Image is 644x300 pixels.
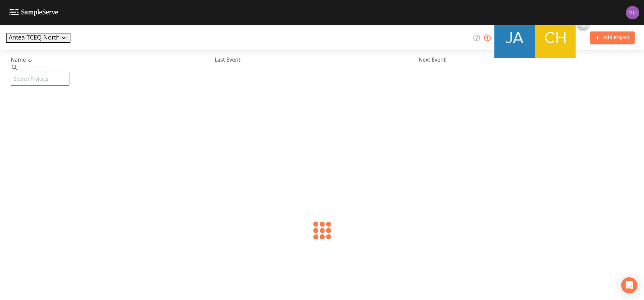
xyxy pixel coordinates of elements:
button: Antea TCEQ North [6,33,70,43]
div: Last Event [215,56,419,64]
img: 4e251478aba98ce068fb7eae8f78b90c [626,6,639,19]
button: Add Project [590,31,635,44]
div: Charles Medina [535,18,576,58]
img: 2e773653e59f91cc345d443c311a9659 [494,18,535,58]
div: Next Event [419,56,623,64]
input: Search Projects [11,72,69,86]
img: c74b8b8b1c7a9d34f67c5e0ca157ed15 [535,18,576,58]
img: logo [9,9,58,16]
div: Open Intercom Messenger [621,277,637,293]
div: James Whitmire [494,18,535,58]
span: Name [11,56,34,63]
